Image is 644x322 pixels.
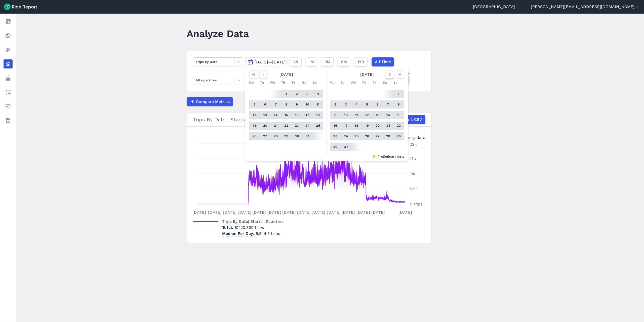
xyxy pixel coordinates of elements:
button: 11 [314,100,322,109]
button: 13 [261,111,269,119]
a: Report [4,17,13,26]
a: [GEOGRAPHIC_DATA] [473,4,515,10]
button: 10 [303,100,311,109]
button: 19 [363,122,371,130]
a: Analyze [4,59,13,68]
div: Mo [247,79,255,87]
tspan: 17K [410,156,416,161]
button: 18 [352,122,360,130]
div: [DATE] [328,70,406,79]
div: We [349,79,357,87]
button: 28 [384,132,392,140]
span: Compare Metrics [196,99,230,105]
button: 8 [395,100,403,109]
div: Tu [258,79,266,87]
div: Tu [339,79,347,87]
button: [PERSON_NAME][EMAIL_ADDRESS][DOMAIN_NAME] [531,4,640,10]
button: 23 [331,132,339,140]
div: Trips By Date | Starts | Scooters [193,115,425,124]
button: 21 [384,122,392,130]
a: Health [4,102,13,111]
button: [DATE]—[DATE] [245,57,288,66]
tspan: [DATE] [252,210,266,215]
button: 1M [306,57,317,66]
button: Compare Metrics [187,97,233,106]
div: [DATE] [247,70,325,79]
tspan: [DATE] [297,210,310,215]
button: 29 [282,132,290,140]
tspan: [DATE] [208,210,222,215]
button: 25 [314,122,322,130]
tspan: [DATE] [282,210,296,215]
button: 6M [338,57,350,66]
div: We [268,79,276,87]
span: 6M [341,59,347,65]
button: 15 [395,111,403,119]
button: 14 [272,111,280,119]
span: [DATE]—[DATE] [255,60,286,64]
button: All Time [372,57,394,66]
span: Trips By Date [222,218,248,224]
h1: Analyze Data [187,27,249,41]
button: 25 [352,132,360,140]
span: | Starts | Scooters [222,219,284,224]
div: Preliminary data [249,154,404,159]
button: 1 [282,90,290,98]
tspan: 11K [410,171,416,176]
button: 30 [331,143,339,151]
button: 7 [272,100,280,109]
button: 5 [251,100,259,109]
button: 2 [293,90,301,98]
button: 16 [331,122,339,130]
span: 1W [293,59,298,65]
button: 19 [251,122,259,130]
div: Preliminary data [393,135,425,140]
button: 12 [251,111,259,119]
div: Sa [300,79,308,87]
button: 27 [374,132,382,140]
span: All Time [375,59,391,65]
button: 1 [395,90,403,98]
button: 6 [261,100,269,109]
button: 3 [303,90,311,98]
button: 18 [314,111,322,119]
button: 9 [293,100,301,109]
button: 13 [374,111,382,119]
a: Datasets [4,116,13,125]
button: 17 [303,111,311,119]
button: 15 [282,111,290,119]
button: 4 [314,90,322,98]
tspan: 0 trips [410,202,423,206]
tspan: [DATE] [238,210,251,215]
tspan: [DATE] [312,210,325,215]
tspan: [DATE] [398,210,412,215]
tspan: [DATE] [192,210,206,215]
div: Mo [328,79,336,87]
a: Areas [4,88,13,97]
span: 10,120,830 trips [234,225,264,230]
button: 31 [303,132,311,140]
button: 3 [342,100,350,109]
div: Fr [370,79,378,87]
tspan: [DATE] [341,210,355,215]
div: Su [391,79,399,87]
div: Fr [290,79,298,87]
button: 28 [272,132,280,140]
button: 8 [282,100,290,109]
button: 12 [363,111,371,119]
button: 29 [395,132,403,140]
button: 31 [342,143,350,151]
div: Su [311,79,319,87]
img: Ride Report [4,4,37,10]
button: 24 [303,122,311,130]
a: Policy [4,74,13,83]
button: 1W [290,57,302,66]
tspan: [DATE] [223,210,236,215]
button: 21 [272,122,280,130]
button: 22 [395,122,403,130]
p: 6,544.5 trips [222,231,284,237]
span: Median Per Day [222,230,256,236]
button: 20 [374,122,382,130]
tspan: 5.5K [410,187,418,191]
div: Th [279,79,287,87]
